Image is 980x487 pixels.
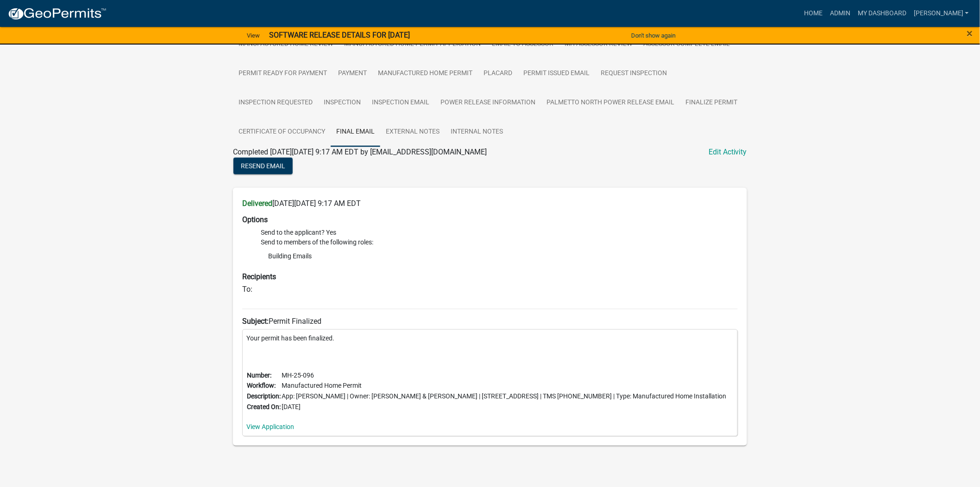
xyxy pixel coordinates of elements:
[261,228,738,237] li: Send to the applicant? Yes
[967,28,973,39] button: Close
[246,423,294,431] a: View Application
[233,117,331,147] a: Certificate of Occupancy
[242,272,276,281] strong: Recipients
[246,333,734,343] p: Your permit has been finalized.
[261,237,738,265] li: Send to members of the following roles:
[910,5,973,22] a: [PERSON_NAME]
[247,382,276,390] b: Workflow:
[242,199,738,208] h6: [DATE][DATE] 9:17 AM EDT
[242,215,268,224] strong: Options
[967,27,973,40] span: ×
[331,117,380,147] a: Final Email
[269,31,410,39] strong: SOFTWARE RELEASE DETAILS FOR [DATE]
[281,370,727,381] td: MH-25-096
[233,88,318,118] a: Inspection Requested
[541,88,680,118] a: Palmetto North Power Release Email
[333,59,372,89] a: Payment
[709,147,747,158] a: Edit Activity
[242,285,738,294] h6: To:
[281,402,727,413] td: [DATE]
[281,391,727,402] td: App: [PERSON_NAME] | Owner: [PERSON_NAME] & [PERSON_NAME] | [STREET_ADDRESS] | TMS [PHONE_NUMBER]...
[435,88,541,118] a: Power Release Information
[595,59,672,89] a: Request Inspection
[247,404,281,411] b: Created On:
[680,88,743,118] a: Finalize Permit
[233,158,293,174] button: Resend Email
[261,249,738,263] li: Building Emails
[478,59,518,89] a: Placard
[366,88,435,118] a: Inspection Email
[247,372,271,379] b: Number:
[247,393,281,400] b: Description:
[233,59,333,89] a: Permit Ready for Payment
[243,28,264,43] a: View
[233,147,487,156] span: Completed [DATE][DATE] 9:17 AM EDT by [EMAIL_ADDRESS][DOMAIN_NAME]
[242,317,269,326] strong: Subject:
[372,59,478,89] a: Manufactured Home Permit
[281,381,727,391] td: Manufactured Home Permit
[241,162,285,169] span: Resend Email
[445,117,509,147] a: Internal Notes
[800,5,826,22] a: Home
[826,5,854,22] a: Admin
[380,117,445,147] a: External Notes
[518,59,595,89] a: Permit Issued Email
[242,199,272,208] strong: Delivered
[242,317,738,326] h6: Permit Finalized
[318,88,366,118] a: Inspection
[628,28,679,43] button: Don't show again
[854,5,910,22] a: My Dashboard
